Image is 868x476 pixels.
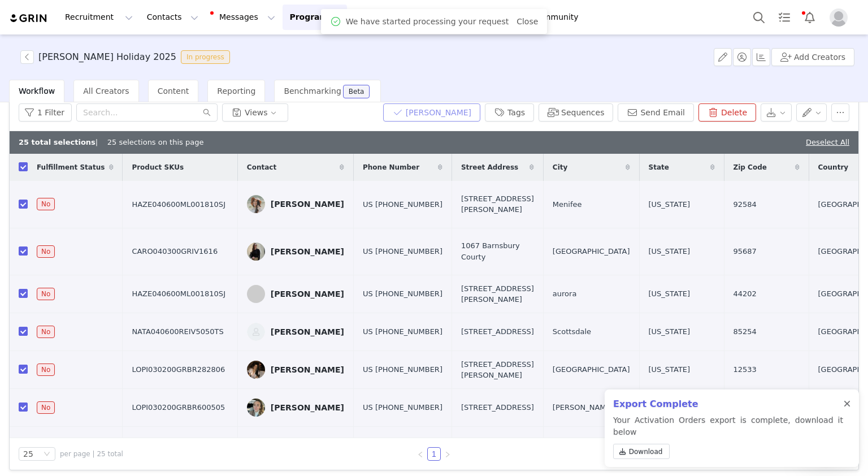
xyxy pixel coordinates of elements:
div: US [PHONE_NUMBER] [363,364,442,375]
span: Fulfillment Status [37,162,105,172]
span: Product SKUs [132,162,184,172]
span: Workflow [19,86,55,96]
div: [PERSON_NAME] [271,403,344,412]
span: Reporting [217,86,255,96]
span: [US_STATE] [649,199,691,210]
span: Country [818,162,849,172]
span: No [37,326,55,338]
span: 92584 [734,199,757,210]
span: [STREET_ADDRESS][PERSON_NAME] [461,359,534,381]
span: Menifee [553,199,582,210]
span: LOPI030200GRBR282806 [132,364,225,375]
li: 1 [427,447,441,461]
img: cacfb032-5cfd-47c8-823f-6e003fe1f60c.jpg [247,399,265,417]
img: placeholder-profile.jpg [830,8,848,27]
span: No [37,401,55,414]
span: [STREET_ADDRESS][PERSON_NAME] [461,283,534,305]
span: HAZE040600ML001810SJ [132,199,225,210]
span: [US_STATE] [649,246,691,257]
h2: Export Complete [613,397,843,411]
span: [GEOGRAPHIC_DATA] [553,364,630,375]
button: Notifications [797,5,822,30]
h3: [PERSON_NAME] Holiday 2025 [38,50,176,64]
button: [PERSON_NAME] [383,103,480,122]
span: Zip Code [734,162,767,172]
div: [PERSON_NAME] [271,200,344,209]
a: Deselect All [806,138,849,146]
a: [PERSON_NAME] [247,243,344,261]
span: City [553,162,567,172]
span: Street Address [461,162,518,172]
div: US [PHONE_NUMBER] [363,402,442,413]
i: icon: right [444,451,451,458]
span: aurora [553,288,577,300]
i: icon: down [44,451,50,458]
img: a6bddffe-c229-48a5-983f-bd230bfc0460.jpg [247,243,265,261]
span: NATA040600REIV5050TS [132,326,223,337]
button: Reporting [410,5,480,30]
button: Add Creators [771,48,854,66]
span: Benchmarking [284,86,341,96]
img: 23bdad94-fb30-4eb0-b0d1-7d0a2c8a44b7--s.jpg [247,323,265,341]
a: [PERSON_NAME] [247,361,344,379]
button: Profile [823,8,859,27]
span: All Creators [83,86,129,96]
div: US [PHONE_NUMBER] [363,199,442,210]
span: 85254 [734,326,757,337]
a: [PERSON_NAME] [247,285,344,303]
button: Content [348,5,409,30]
button: Delete [698,103,756,122]
span: 12533 [734,364,757,375]
div: [PERSON_NAME] [271,289,344,298]
button: Messages [206,5,282,30]
div: [PERSON_NAME] [271,327,344,336]
span: Content [158,86,189,96]
div: Beta [349,88,364,95]
span: [US_STATE] [649,326,691,337]
a: [PERSON_NAME] [247,323,344,341]
li: Previous Page [414,447,427,461]
a: Tasks [772,5,797,30]
span: 1067 Barnsbury Courty [461,240,534,262]
button: Program [283,5,347,30]
span: HAZE040600ML001810SJ [132,288,225,300]
span: [STREET_ADDRESS] [461,326,534,337]
span: No [37,198,55,210]
p: Your Activation Orders export is complete, download it below [613,414,843,464]
span: LOPI030200GRBR600505 [132,402,225,413]
button: Views [222,103,288,122]
span: CARO040300GRIV1616 [132,246,218,257]
a: Close [517,17,538,26]
span: State [649,162,669,172]
span: per page | 25 total [60,449,123,459]
li: Next Page [441,447,454,461]
div: US [PHONE_NUMBER] [363,288,442,300]
span: We have started processing your request [346,16,509,28]
span: [STREET_ADDRESS][PERSON_NAME] [461,193,534,215]
span: In progress [181,50,230,64]
a: Download [613,444,670,459]
a: 1 [428,448,440,460]
span: Phone Number [363,162,419,172]
span: No [37,288,55,300]
div: US [PHONE_NUMBER] [363,246,442,257]
b: 25 total selections [19,138,96,146]
button: Tags [485,103,534,122]
a: Brands [480,5,525,30]
div: 25 [23,448,33,460]
input: Search... [76,103,218,122]
img: de14f642-b1ea-4334-a987-bf665600b962.jpg [247,361,265,379]
span: No [37,364,55,376]
i: icon: search [203,109,211,116]
a: [PERSON_NAME] [247,399,344,417]
img: grin logo [9,13,49,24]
i: icon: left [417,451,424,458]
span: [GEOGRAPHIC_DATA] [553,246,630,257]
div: US [PHONE_NUMBER] [363,326,442,337]
span: Download [629,447,663,457]
button: Sequences [539,103,613,122]
span: 95687 [734,246,757,257]
button: 1 Filter [19,103,72,122]
span: [STREET_ADDRESS] [461,402,534,413]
